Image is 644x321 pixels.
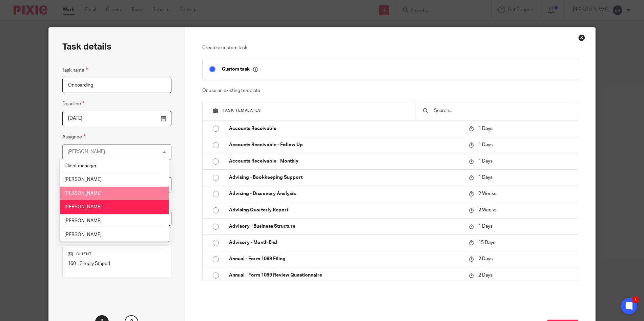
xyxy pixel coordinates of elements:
p: Accounts Receivable - Follow Up [229,141,462,148]
input: Pick a date [62,111,171,126]
span: 2 Weeks [478,191,496,196]
h2: Task details [62,41,111,53]
span: [PERSON_NAME] [64,232,102,237]
span: 1 Days [478,175,493,180]
span: 2 Days [478,257,493,261]
p: Annual - Form 1099 Filing [229,256,462,262]
p: Advisory - Business Structure [229,223,462,230]
span: Client manager [64,164,97,168]
span: 1 Days [478,159,493,164]
input: Search... [433,107,571,114]
label: Task name [62,66,88,74]
p: Advising - Bookkeeping Support [229,174,462,181]
p: 160 - Simply Staged [68,260,166,267]
label: Assignee [62,133,85,141]
p: Or use an existing template [202,87,578,94]
p: Advisory - Month End [229,239,462,246]
span: 2 Weeks [478,208,496,212]
div: 1 [632,296,639,303]
span: [PERSON_NAME] [64,219,102,223]
span: 2 Days [478,273,493,278]
input: Task name [62,78,171,93]
span: Task templates [223,109,261,112]
p: Create a custom task [202,44,578,51]
span: 1 Days [478,143,493,147]
span: [PERSON_NAME] [64,205,102,209]
p: Advising - Discovery Analysis [229,190,462,197]
span: 1 Days [478,224,493,229]
div: Close this dialog window [578,34,585,41]
p: Advising Quarterly Report [229,207,462,213]
span: [PERSON_NAME] [64,191,102,196]
p: Accounts Receivable [229,125,462,132]
label: Deadline [62,100,84,108]
span: [PERSON_NAME] [64,177,102,182]
span: 1 Days [478,126,493,131]
p: Client [68,251,166,257]
p: Custom task [222,66,258,72]
p: Accounts Receivable - Monthly [229,158,462,165]
span: 15 Days [478,240,495,245]
div: [PERSON_NAME] [68,149,105,154]
p: Annual - Form 1099 Review Questionnaire [229,272,462,279]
